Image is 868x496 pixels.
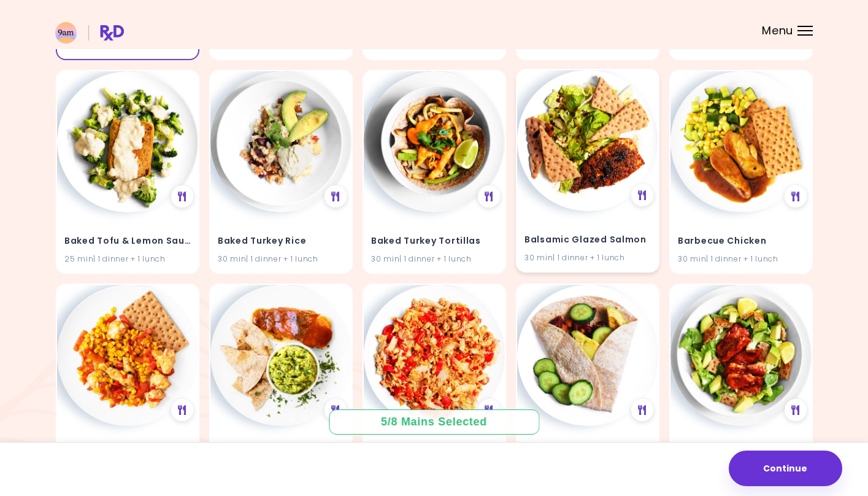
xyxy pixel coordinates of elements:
[218,254,344,265] div: 30 min | 1 dinner + 1 lunch
[785,185,807,207] div: See Meal Plan
[785,399,807,421] div: See Meal Plan
[371,254,497,265] div: 30 min | 1 dinner + 1 lunch
[678,254,804,265] div: 30 min | 1 dinner + 1 lunch
[762,25,793,36] span: Menu
[631,184,653,206] div: See Meal Plan
[64,254,191,265] div: 25 min | 1 dinner + 1 lunch
[64,231,191,251] h4: Baked Tofu & Lemon Sauce
[678,231,804,251] h4: Barbecue Chicken
[478,399,500,421] div: See Meal Plan
[371,231,497,251] h4: Baked Turkey Tortillas
[55,22,124,44] img: RxDiet
[478,185,500,207] div: See Meal Plan
[524,230,651,250] h4: Balsamic Glazed Salmon
[171,185,193,207] div: See Meal Plan
[631,399,653,421] div: See Meal Plan
[171,399,193,421] div: See Meal Plan
[218,231,344,251] h4: Baked Turkey Rice
[325,185,347,207] div: See Meal Plan
[524,252,651,264] div: 30 min | 1 dinner + 1 lunch
[325,399,347,421] div: See Meal Plan
[729,451,842,486] button: Continue
[372,414,496,430] div: 5 / 8 Mains Selected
